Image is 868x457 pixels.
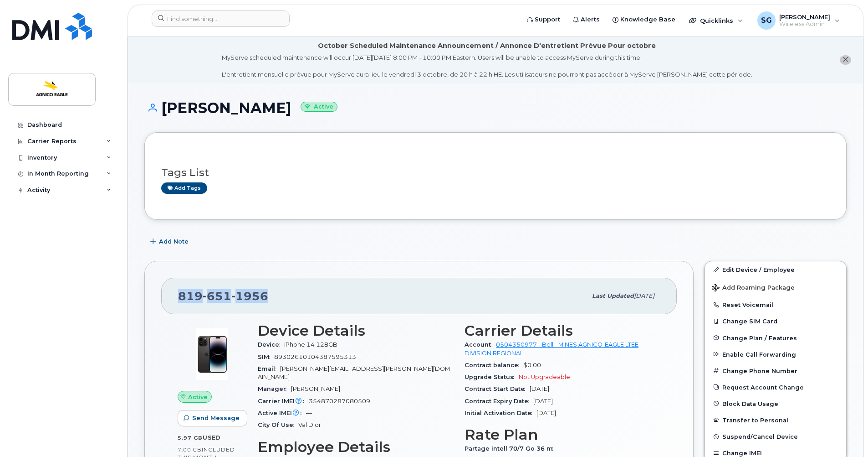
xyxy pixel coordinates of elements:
[530,385,549,392] span: [DATE]
[465,398,533,405] span: Contract Expiry Date
[203,434,221,441] span: used
[705,379,846,395] button: Request Account Change
[159,237,189,246] span: Add Note
[188,393,208,401] span: Active
[634,292,654,299] span: [DATE]
[298,421,321,428] span: Val D'or
[309,398,370,405] span: 354870287080509
[231,289,268,303] span: 1956
[465,445,558,452] span: Partage intell 70/7 Go 36 m
[178,410,247,426] button: Send Message
[705,395,846,412] button: Block Data Usage
[705,363,846,379] button: Change Phone Number
[185,327,240,382] img: image20231002-3703462-njx0qo.jpeg
[705,313,846,329] button: Change SIM Card
[318,41,656,51] div: October Scheduled Maintenance Announcement / Annonce D'entretient Prévue Pour octobre
[144,100,847,116] h1: [PERSON_NAME]
[258,322,454,339] h3: Device Details
[705,261,846,278] a: Edit Device / Employee
[465,410,536,416] span: Initial Activation Date
[161,167,830,178] h3: Tags List
[722,351,796,358] span: Enable Call Forwarding
[258,365,450,380] span: [PERSON_NAME][EMAIL_ADDRESS][PERSON_NAME][DOMAIN_NAME]
[161,182,207,194] a: Add tags
[465,322,660,339] h3: Carrier Details
[178,289,268,303] span: 819
[258,365,280,372] span: Email
[722,433,798,440] span: Suspend/Cancel Device
[291,385,340,392] span: [PERSON_NAME]
[465,426,660,443] h3: Rate Plan
[258,421,298,428] span: City Of Use
[705,296,846,313] button: Reset Voicemail
[178,447,202,453] span: 7.00 GB
[258,385,291,392] span: Manager
[840,55,851,65] button: close notification
[465,362,523,369] span: Contract balance
[533,398,553,405] span: [DATE]
[592,292,634,299] span: Last updated
[258,341,284,348] span: Device
[523,362,541,369] span: $0.00
[712,284,795,293] span: Add Roaming Package
[465,374,519,380] span: Upgrade Status
[306,410,312,416] span: —
[465,341,638,356] a: 0504350977 - Bell - MINES AGNICO-EAGLE LTEE DIVISION REGIONAL
[705,330,846,346] button: Change Plan / Features
[144,234,196,250] button: Add Note
[178,435,203,441] span: 5.97 GB
[705,346,846,363] button: Enable Call Forwarding
[222,53,752,79] div: MyServe scheduled maintenance will occur [DATE][DATE] 8:00 PM - 10:00 PM Eastern. Users will be u...
[536,410,556,416] span: [DATE]
[705,412,846,428] button: Transfer to Personal
[722,334,797,341] span: Change Plan / Features
[258,439,454,455] h3: Employee Details
[258,353,274,360] span: SIM
[284,341,337,348] span: iPhone 14 128GB
[258,398,309,405] span: Carrier IMEI
[274,353,356,360] span: 89302610104387595313
[203,289,231,303] span: 651
[192,414,240,422] span: Send Message
[705,428,846,445] button: Suspend/Cancel Device
[301,102,337,112] small: Active
[258,410,306,416] span: Active IMEI
[465,385,530,392] span: Contract Start Date
[519,374,570,380] span: Not Upgradeable
[465,341,496,348] span: Account
[705,278,846,296] button: Add Roaming Package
